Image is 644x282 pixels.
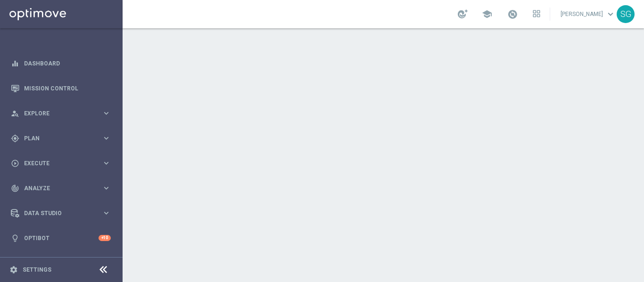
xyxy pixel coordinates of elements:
a: Dashboard [24,51,111,76]
button: gps_fixed Plan keyboard_arrow_right [10,135,111,142]
div: Optibot [11,226,111,250]
i: play_circle_outline [11,159,19,168]
button: play_circle_outline Execute keyboard_arrow_right [10,160,111,167]
div: Plan [11,134,102,143]
button: person_search Explore keyboard_arrow_right [10,110,111,117]
i: equalizer [11,59,19,68]
span: keyboard_arrow_down [605,9,616,19]
i: lightbulb [11,234,19,242]
button: track_changes Analyze keyboard_arrow_right [10,185,111,192]
a: [PERSON_NAME]keyboard_arrow_down [560,7,617,21]
i: settings [9,266,18,274]
i: gps_fixed [11,134,19,143]
div: Dashboard [11,51,111,76]
button: lightbulb Optibot +10 [10,234,111,242]
i: track_changes [11,184,19,193]
i: keyboard_arrow_right [102,109,111,118]
span: Plan [24,136,102,141]
button: Data Studio keyboard_arrow_right [10,209,111,217]
div: Mission Control [11,76,111,101]
div: SG [617,5,635,23]
button: equalizer Dashboard [10,60,111,67]
span: Analyze [24,185,102,191]
a: Settings [23,267,51,273]
span: Data Studio [24,210,102,216]
span: Execute [24,161,102,166]
i: keyboard_arrow_right [102,159,111,168]
button: Mission Control [10,85,111,92]
span: Explore [24,111,102,116]
span: school [482,9,492,19]
div: Explore [11,109,102,118]
div: Execute [11,159,102,168]
div: Analyze [11,184,102,193]
a: Mission Control [24,76,111,101]
div: Data Studio [11,209,102,218]
i: keyboard_arrow_right [102,184,111,193]
div: +10 [99,235,111,241]
i: keyboard_arrow_right [102,134,111,143]
i: person_search [11,109,19,118]
a: Optibot [24,226,99,250]
i: keyboard_arrow_right [102,209,111,218]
